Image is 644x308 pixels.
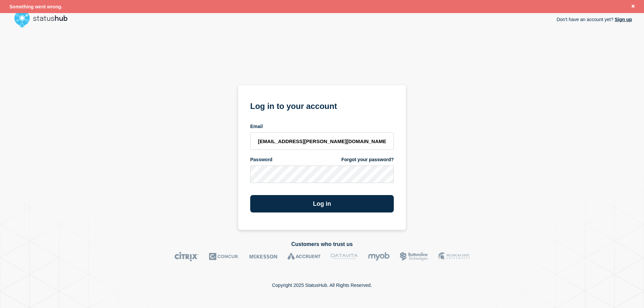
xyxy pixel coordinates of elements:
[250,132,394,150] input: email input
[629,3,637,10] button: Close banner
[272,283,372,288] p: Copyright 2025 StatusHub. All Rights Reserved.
[287,252,321,261] img: Accruent logo
[174,252,199,261] img: Citrix logo
[331,252,358,261] img: DataVita logo
[400,252,428,261] img: Bottomline logo
[12,241,632,247] h2: Customers who trust us
[12,8,76,29] img: StatusHub logo
[368,252,390,261] img: myob logo
[250,123,263,130] span: Email
[209,252,239,261] img: Concur logo
[250,166,394,183] input: password input
[250,99,394,112] h1: Log in to your account
[250,157,272,163] span: Password
[250,195,394,212] button: Log in
[438,252,470,261] img: MSU logo
[249,252,277,261] img: McKesson logo
[556,11,632,27] p: Don't have an account yet?
[341,157,394,163] a: Forgot your password?
[613,17,632,22] a: Sign up
[9,4,62,9] span: Something went wrong.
